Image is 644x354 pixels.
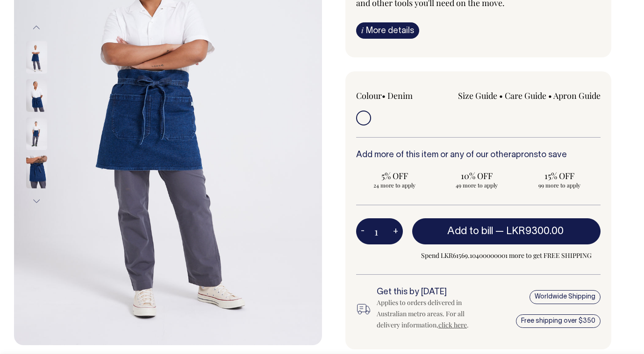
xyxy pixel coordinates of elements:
span: 99 more to apply [526,181,593,189]
button: - [356,222,369,241]
h6: Add more of this item or any of our other to save [356,151,601,160]
button: Next [29,191,43,212]
button: + [388,222,403,241]
span: 10% OFF [443,170,510,181]
img: denim [26,41,47,73]
div: Applies to orders delivered in Australian metro areas. For all delivery information, . [377,297,489,331]
span: 5% OFF [361,170,428,181]
input: 15% OFF 99 more to apply [521,167,598,192]
span: 15% OFF [526,170,593,181]
span: 24 more to apply [361,181,428,189]
span: Add to bill [447,227,493,236]
a: Size Guide [458,90,497,101]
span: Spend LKR61569.10400000001 more to get FREE SHIPPING [412,250,601,261]
h6: Get this by [DATE] [377,288,489,297]
span: i [361,25,364,35]
img: denim [26,117,47,150]
span: 49 more to apply [443,181,510,189]
a: Care Guide [505,90,546,101]
a: iMore details [356,22,419,39]
button: Previous [29,17,43,38]
img: denim [26,155,47,188]
a: click here [438,320,467,329]
label: Denim [387,90,413,101]
span: • [548,90,552,101]
a: aprons [511,151,538,159]
a: Apron Guide [553,90,601,101]
button: Add to bill —LKR9300.00 [412,218,601,244]
span: • [499,90,503,101]
span: LKR9300.00 [506,227,564,236]
div: Colour [356,90,454,101]
span: — [495,227,566,236]
input: 10% OFF 49 more to apply [438,167,515,192]
input: 5% OFF 24 more to apply [356,167,433,192]
img: denim [26,79,47,111]
span: • [382,90,386,101]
